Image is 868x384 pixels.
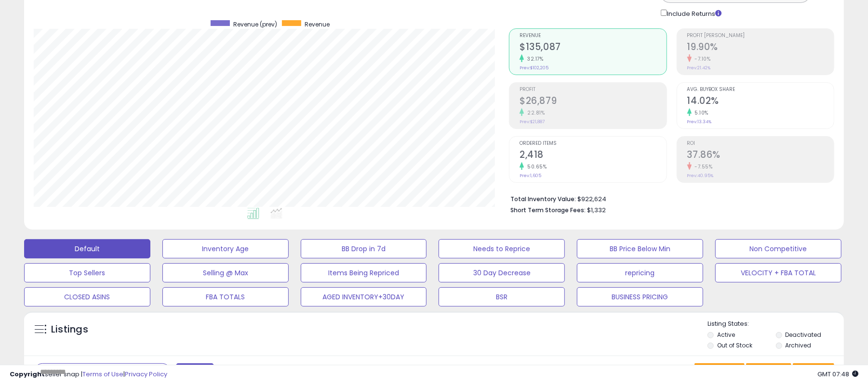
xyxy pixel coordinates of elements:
small: Prev: $21,887 [520,119,545,125]
span: Ordered Items [520,141,666,146]
span: ROI [687,141,834,146]
small: -7.10% [692,55,711,63]
small: -7.55% [692,163,713,170]
h2: 19.90% [687,41,834,54]
span: Profit [PERSON_NAME] [687,33,834,38]
div: seller snap | | [10,370,167,379]
button: VELOCITY + FBA TOTAL [715,263,841,282]
button: Columns [746,363,791,380]
button: CLOSED ASINS [24,287,150,307]
small: Prev: 13.34% [687,119,712,125]
button: 30 Day Decrease [439,263,565,282]
small: 5.10% [692,109,709,116]
button: FBA TOTALS [162,287,289,307]
h2: 37.86% [687,149,834,162]
span: 2025-10-14 07:48 GMT [817,370,858,379]
li: $922,624 [510,192,827,204]
h2: 14.02% [687,95,834,108]
button: repricing [577,263,703,282]
span: Revenue (prev) [233,20,277,28]
h2: $135,087 [520,41,666,54]
button: Items Being Repriced [301,263,427,282]
button: Non Competitive [715,239,841,258]
button: Actions [793,363,834,380]
span: Revenue [520,33,666,38]
h2: 2,418 [520,149,666,162]
p: Listing States: [708,320,844,329]
small: Prev: 40.95% [687,173,714,179]
strong: Copyright [10,370,45,379]
button: Inventory Age [162,239,289,258]
h2: $26,879 [520,95,666,108]
button: BSR [439,287,565,307]
small: 22.81% [524,109,545,116]
small: 50.65% [524,163,547,170]
button: Default [24,239,150,258]
button: Filters [176,363,214,380]
span: Avg. Buybox Share [687,87,834,92]
label: Deactivated [786,331,822,339]
span: Revenue [305,20,330,28]
button: Top Sellers [24,263,150,282]
span: $1,332 [587,205,606,215]
small: 32.17% [524,55,543,63]
button: AGED INVENTORY+30DAY [301,287,427,307]
button: BB Drop in 7d [301,239,427,258]
label: Archived [786,341,812,349]
small: Prev: $102,205 [520,65,548,71]
h5: Listings [51,323,88,336]
button: Save View [694,363,745,380]
button: Needs to Reprice [439,239,565,258]
small: Prev: 21.42% [687,65,711,71]
button: BB Price Below Min [577,239,703,258]
label: Active [717,331,735,339]
button: Selling @ Max [162,263,289,282]
label: Out of Stock [717,341,752,349]
div: Include Returns [654,8,733,19]
b: Total Inventory Value: [510,195,576,203]
small: Prev: 1,605 [520,173,541,179]
button: BUSINESS PRICING [577,287,703,307]
b: Short Term Storage Fees: [510,206,586,214]
span: Profit [520,87,666,92]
